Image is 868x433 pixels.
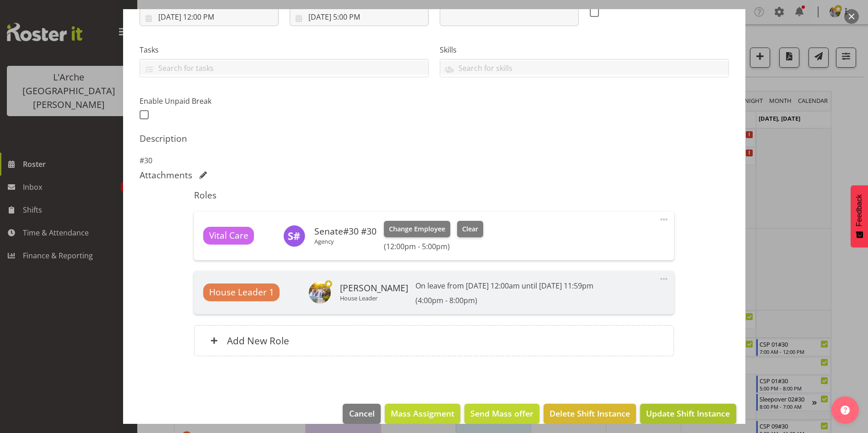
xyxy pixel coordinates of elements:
[457,221,483,237] button: Clear
[209,229,248,242] span: Vital Care
[209,286,274,299] span: House Leader 1
[384,242,483,251] h6: (12:00pm - 5:00pm)
[309,282,331,304] img: aizza-garduque4b89473dfc6c768e6a566f2329987521.png
[640,404,736,424] button: Update Shift Instance
[283,225,305,247] img: senate30-303642.jpg
[385,404,460,424] button: Mass Assigment
[349,407,375,419] span: Cancel
[462,224,478,234] span: Clear
[140,44,429,55] label: Tasks
[470,407,534,419] span: Send Mass offer
[140,155,729,166] p: #30
[314,238,377,245] p: Agency
[544,404,636,424] button: Delete Shift Instance
[140,170,192,181] h5: Attachments
[841,406,850,415] img: help-xxl-2.png
[290,8,429,26] input: Click to select...
[415,296,593,305] h6: (4:00pm - 8:00pm)
[227,335,289,347] h6: Add New Role
[464,404,539,424] button: Send Mass offer
[646,407,730,419] span: Update Shift Instance
[194,190,674,201] h5: Roles
[851,185,868,247] button: Feedback - Show survey
[140,61,428,75] input: Search for tasks
[314,226,377,236] h6: Senate#30 #30
[140,133,729,144] h5: Description
[343,404,380,424] button: Cancel
[340,294,408,302] p: House Leader
[384,221,450,237] button: Change Employee
[389,224,445,234] span: Change Employee
[550,407,630,419] span: Delete Shift Instance
[391,407,454,419] span: Mass Assigment
[855,194,863,226] span: Feedback
[140,8,279,26] input: Click to select...
[440,61,728,75] input: Search for skills
[415,280,593,291] p: On leave from [DATE] 12:00am until [DATE] 11:59pm
[340,283,408,293] h6: [PERSON_NAME]
[140,96,279,107] label: Enable Unpaid Break
[440,44,729,55] label: Skills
